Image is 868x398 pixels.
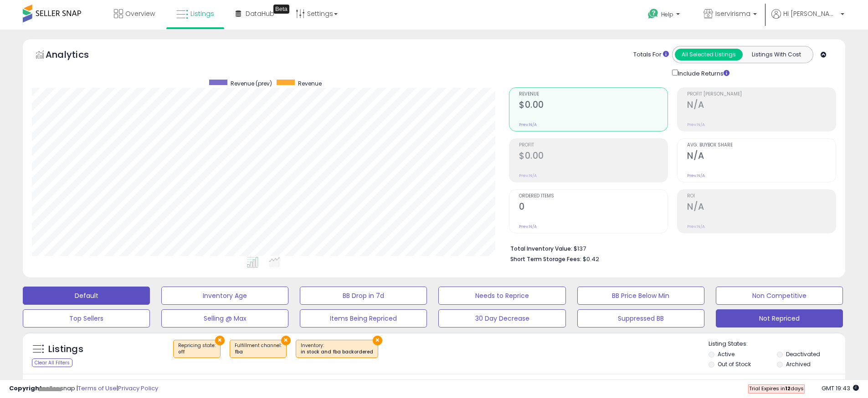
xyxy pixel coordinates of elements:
a: Hi [PERSON_NAME] [771,9,844,30]
span: Trial Expires in days [749,385,804,392]
h2: N/A [687,100,836,112]
a: Help [641,1,689,30]
span: DataHub [246,9,274,18]
span: 2025-10-8 19:43 GMT [822,384,859,393]
span: Repricing state : [178,342,216,356]
button: × [215,336,225,345]
button: Top Sellers [23,309,150,327]
div: in stock and fba backordered [301,349,373,355]
div: fba [235,349,282,355]
button: BB Drop in 7d [300,287,427,305]
span: Profit [519,143,668,148]
b: 12 [785,385,791,392]
div: Include Returns [665,68,740,78]
button: Suppressed BB [577,309,704,327]
span: Hi [PERSON_NAME] [783,9,838,18]
b: Short Term Storage Fees: [510,255,581,263]
span: Avg. Buybox Share [687,143,836,148]
button: Default [23,287,150,305]
span: Ordered Items [519,194,668,199]
small: Prev: N/A [687,224,705,229]
span: Revenue [298,80,322,87]
span: Fulfillment channel : [235,342,282,356]
button: Not Repriced [716,309,843,327]
span: Revenue (prev) [231,80,272,87]
h2: $0.00 [519,100,668,112]
i: Get Help [647,8,659,20]
p: Listing States: [709,340,845,348]
span: Listings [190,9,214,18]
span: Iservirisma [715,9,750,18]
strong: Copyright [9,384,42,393]
button: Selling @ Max [161,309,288,327]
span: Overview [125,9,155,18]
span: ROI [687,194,836,199]
span: Inventory : [301,342,373,356]
h2: N/A [687,151,836,163]
small: Prev: N/A [519,122,537,127]
small: Prev: N/A [519,173,537,178]
div: seller snap | | [9,384,158,393]
button: × [281,336,291,345]
div: off [178,349,216,355]
label: Active [718,350,734,358]
button: Listings With Cost [742,49,810,60]
div: Clear All Filters [32,358,72,367]
h2: 0 [519,202,668,214]
small: Prev: N/A [687,173,705,178]
label: Out of Stock [718,360,751,368]
small: Prev: N/A [687,122,705,127]
button: Items Being Repriced [300,309,427,327]
button: BB Price Below Min [577,287,704,305]
small: Prev: N/A [519,224,537,229]
button: 30 Day Decrease [438,309,565,327]
label: Archived [786,360,811,368]
label: Deactivated [786,350,820,358]
span: $0.42 [583,255,599,263]
button: × [373,336,382,345]
div: Totals For [633,50,669,59]
button: Non Competitive [716,287,843,305]
b: Total Inventory Value: [510,245,572,252]
li: $137 [510,242,829,253]
h5: Analytics [46,48,107,63]
span: Revenue [519,92,668,97]
h2: N/A [687,202,836,214]
span: Help [661,10,673,18]
button: Needs to Reprice [438,287,565,305]
span: Profit [PERSON_NAME] [687,92,836,97]
div: Tooltip anchor [273,5,289,14]
h5: Listings [48,343,83,356]
button: Inventory Age [161,287,288,305]
button: All Selected Listings [675,49,743,60]
h2: $0.00 [519,151,668,163]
